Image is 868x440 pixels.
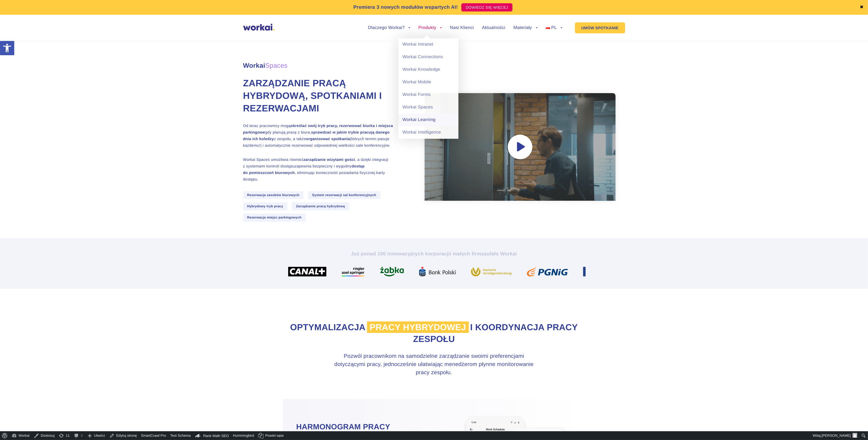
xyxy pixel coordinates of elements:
p: Workai Spaces umożliwia również , a dzięki integracji z systemami kontroli dostępu [243,156,393,182]
a: Dostosuj [32,431,57,440]
span: Workai [243,56,288,69]
strong: sprawdzać w jakim trybie pracują danego dnia ich koledzy [243,130,390,141]
a: Workai Intelligence [398,126,458,139]
a: DOWIEDZ SIĘ WIĘCEJ [461,3,512,11]
a: Workai Mobile [398,76,458,88]
a: Aktualności [482,26,505,30]
a: Edytuj stronę [107,431,139,440]
span: Rank Math SEO [203,434,229,438]
span: zapewnia bezpieczny i wygodny , eliminując konieczność posiadania fizycznej karty dostępu. [243,164,385,181]
strong: organizować spotkania [306,137,350,141]
a: Workai Connections [398,51,458,63]
a: Produkty [418,26,442,30]
a: Materiały [514,26,538,30]
a: Kokpit Rank Math [193,431,231,440]
a: Workai Knowledge [398,63,458,76]
a: Hummingbird [231,431,256,440]
span: Hybrydowy tryb pracy [243,202,287,210]
span: Zarządzanie pracą hybrydową [292,202,349,210]
span: System rezerwacji sal konferencyjnych [308,191,380,199]
span: Powiel wpis [265,431,284,440]
a: Workai Intranet [398,38,458,51]
span: Rezerwacja miejsc parkingowych [243,214,306,222]
a: UMÓW SPOTKANIE [575,22,625,33]
p: Od teraz pracownicy mogą gdy planują pracę z biura, z zespołu, a także (których termin pasuje każ... [243,122,393,149]
span: 11 [66,431,70,440]
h1: Zarządzanie pracą hybrydową, spotkaniami i rezerwacjami [243,77,393,115]
a: Workai [10,431,32,440]
strong: dostęp do pomieszczeń biurowych [243,164,365,175]
h2: Już ponad 100 innowacyjnych korporacji zaufało Workai [283,250,586,257]
span: PL [551,25,557,30]
a: Workai Learning [398,114,458,126]
a: Witaj, [811,431,860,440]
a: Workai Spaces [398,101,458,114]
h2: Optymalizacja i koordynacja pracy zespołu [283,321,586,345]
a: Dlaczego Workai? [368,26,410,30]
strong: zarządzanie wizytami gości [303,157,355,162]
i: i małych firm [450,251,481,256]
a: Nasi Klienci [450,26,474,30]
span: pracy hybrydowej [367,321,469,333]
span: [PERSON_NAME] [822,433,851,438]
span: Utwórz [94,431,105,440]
a: ✖ [860,5,864,10]
span: Rezerwacja zasobów biurowych [243,191,304,199]
em: Spaces [265,62,288,69]
span: 0 [81,431,83,440]
a: Test Schema [168,431,193,440]
p: Premiera 3 nowych modułów wspartych AI! [353,4,458,11]
h3: Pozwól pracownikom na samodzielne zarządzanie swoimi preferencjami dotyczącymi pracy, jednocześni... [328,352,540,377]
a: Workai Forms [398,88,458,101]
a: SmartCrawl Pro [139,431,168,440]
strong: określać swój tryb pracy, rezerwować biurka i miejsca parkingowe [243,123,393,134]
